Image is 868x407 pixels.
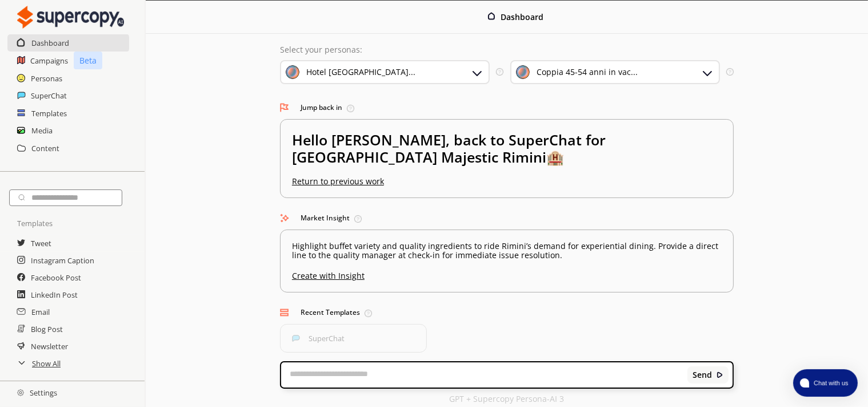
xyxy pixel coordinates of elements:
img: Tooltip Icon [726,68,734,76]
p: GPT + Supercopy Persona-AI 3 [449,394,564,404]
p: Beta [74,52,102,69]
button: SuperChat [280,324,427,353]
img: SuperChat [292,334,300,342]
img: Tooltip Icon [347,105,354,112]
img: Close [17,6,124,29]
h3: Jump back in [280,99,734,116]
img: Tooltip Icon [354,215,362,223]
img: Close [716,371,724,379]
div: Hotel [GEOGRAPHIC_DATA]... [306,68,415,77]
a: Newsletter [31,338,68,355]
h2: Hello [PERSON_NAME], back to SuperChat for [GEOGRAPHIC_DATA] Majestic Rimini🏨 [292,131,722,177]
u: Return to previous work [292,176,384,187]
img: Audience Icon [516,65,530,79]
a: Email [31,303,50,321]
img: Brand Icon [286,65,299,79]
img: Tooltip Icon [365,310,372,317]
a: Content [31,140,59,157]
b: Send [693,370,712,380]
h3: Recent Templates [280,304,734,321]
a: Personas [31,70,62,87]
a: Campaigns [30,52,68,69]
p: Highlight buffet variety and quality ingredients to ride Rimini’s demand for experiential dining.... [292,242,722,260]
img: Popular Templates [280,308,289,317]
img: Jump Back In [280,103,289,112]
img: Tooltip Icon [496,68,503,76]
img: Market Insight [280,214,289,223]
a: Templates [31,105,67,122]
u: Create with Insight [292,266,722,280]
a: Facebook Post [31,269,81,286]
a: Instagram Caption [31,252,94,269]
a: Media [31,122,53,139]
span: Chat with us [809,378,851,388]
img: Dropdown Icon [701,66,714,80]
button: atlas-launcher [793,369,858,397]
img: Close [17,389,24,396]
div: Coppia 45-54 anni in vac... [537,68,638,77]
a: SuperChat [31,87,67,104]
img: Dropdown Icon [470,66,484,80]
p: Select your personas: [280,45,734,54]
a: Dashboard [31,34,69,52]
a: Blog Post [31,321,63,338]
img: Close [487,12,495,20]
a: LinkedIn Post [31,286,78,303]
h3: Market Insight [280,210,734,227]
b: Dashboard [501,11,544,22]
a: Tweet [31,235,51,252]
a: Show All [32,355,61,372]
